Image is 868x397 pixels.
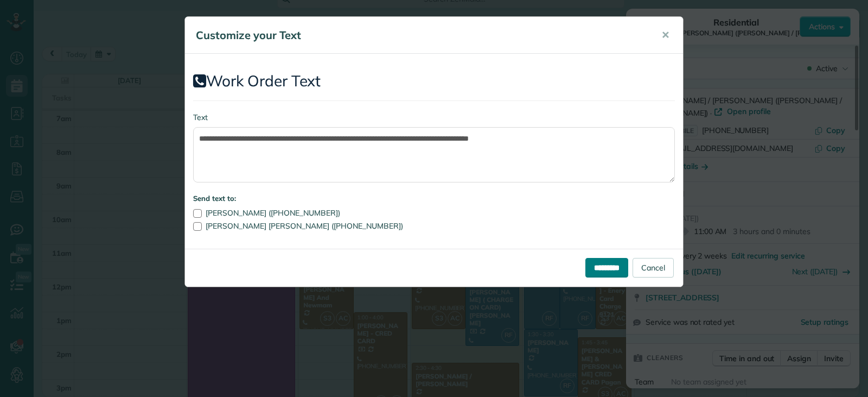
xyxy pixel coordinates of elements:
[206,221,403,231] span: [PERSON_NAME] [PERSON_NAME] ([PHONE_NUMBER])
[193,112,675,123] label: Text
[193,194,236,203] strong: Send text to:
[206,208,340,218] span: [PERSON_NAME] ([PHONE_NUMBER])
[633,258,674,278] a: Cancel
[196,28,646,43] h5: Customize your Text
[193,73,675,90] h2: Work Order Text
[661,29,669,41] span: ✕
